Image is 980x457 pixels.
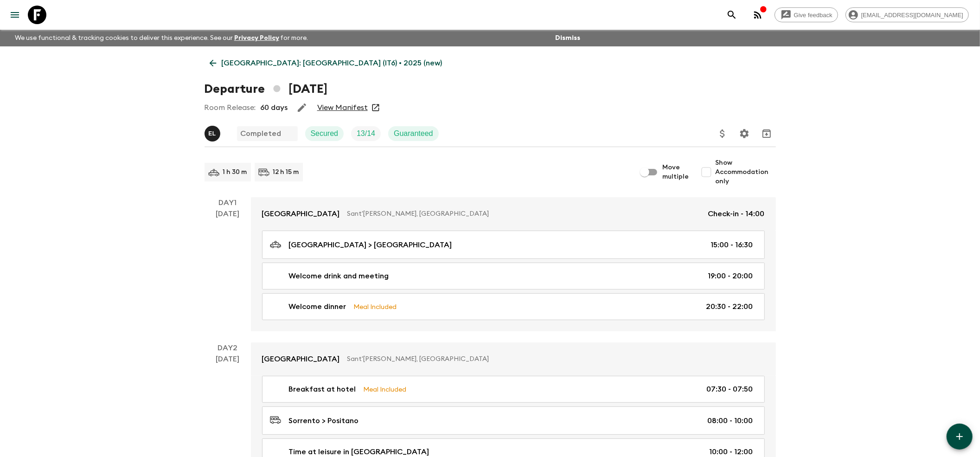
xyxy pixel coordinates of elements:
p: We use functional & tracking cookies to deliver this experience. See our for more. [11,30,312,46]
p: [GEOGRAPHIC_DATA] [262,208,340,219]
p: Day 2 [205,342,251,354]
p: Completed [241,128,282,139]
div: Trip Fill [351,126,381,141]
p: Secured [311,128,339,139]
button: Settings [735,124,754,143]
p: [GEOGRAPHIC_DATA]: [GEOGRAPHIC_DATA] (IT6) • 2025 (new) [222,58,442,69]
p: 08:00 - 10:00 [708,415,753,426]
button: Archive (Completed, Cancelled or Unsynced Departures only) [757,124,776,143]
a: Privacy Policy [234,35,279,41]
p: Welcome dinner [289,301,346,312]
a: View Manifest [317,103,368,112]
div: [EMAIL_ADDRESS][DOMAIN_NAME] [845,7,969,22]
p: 1 h 30 m [223,167,247,177]
span: Show Accommodation only [716,158,776,186]
p: Sant'[PERSON_NAME], [GEOGRAPHIC_DATA] [347,354,757,364]
span: [EMAIL_ADDRESS][DOMAIN_NAME] [856,12,968,19]
p: Day 1 [205,197,251,208]
a: Breakfast at hotelMeal Included07:30 - 07:50 [262,376,765,403]
p: [GEOGRAPHIC_DATA] [262,354,340,365]
span: Move multiple [663,163,690,181]
div: [DATE] [216,208,239,331]
button: Update Price, Early Bird Discount and Costs [713,124,732,143]
p: 07:30 - 07:50 [707,384,753,395]
button: menu [6,6,24,24]
p: Sorrento > Positano [289,415,359,426]
p: Meal Included [354,302,397,312]
h1: Departure [DATE] [205,80,327,98]
a: Sorrento > Positano08:00 - 10:00 [262,406,765,435]
a: Welcome dinnerMeal Included20:30 - 22:00 [262,293,765,320]
p: Welcome drink and meeting [289,270,389,282]
span: Give feedback [789,12,838,19]
p: Sant'[PERSON_NAME], [GEOGRAPHIC_DATA] [347,209,701,219]
a: Give feedback [775,7,838,22]
a: [GEOGRAPHIC_DATA]Sant'[PERSON_NAME], [GEOGRAPHIC_DATA] [251,342,776,376]
a: Welcome drink and meeting19:00 - 20:00 [262,263,765,290]
p: 20:30 - 22:00 [706,301,753,312]
p: Breakfast at hotel [289,384,356,395]
p: Guaranteed [394,128,433,139]
button: Dismiss [553,32,583,45]
p: [GEOGRAPHIC_DATA] > [GEOGRAPHIC_DATA] [289,239,452,251]
p: 15:00 - 16:30 [711,239,753,251]
div: Secured [305,126,344,141]
p: Meal Included [364,384,407,394]
p: 12 h 15 m [273,167,299,177]
p: Room Release: [205,102,256,113]
p: 13 / 14 [357,128,375,139]
span: Eleonora Longobardi [205,129,222,136]
button: search adventures [723,6,741,24]
a: [GEOGRAPHIC_DATA] > [GEOGRAPHIC_DATA]15:00 - 16:30 [262,231,765,259]
p: 19:00 - 20:00 [708,270,753,282]
a: [GEOGRAPHIC_DATA]: [GEOGRAPHIC_DATA] (IT6) • 2025 (new) [205,54,448,72]
a: [GEOGRAPHIC_DATA]Sant'[PERSON_NAME], [GEOGRAPHIC_DATA]Check-in - 14:00 [251,197,776,231]
p: 60 days [261,102,288,113]
p: Check-in - 14:00 [708,208,765,219]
